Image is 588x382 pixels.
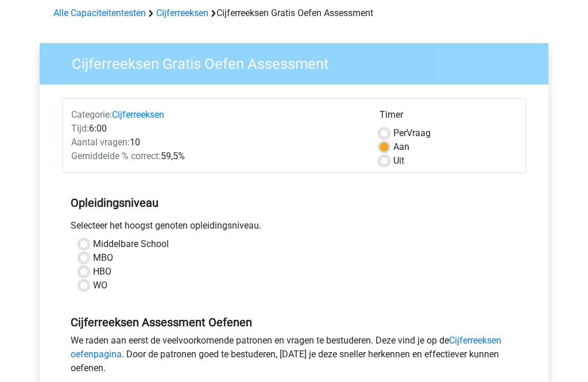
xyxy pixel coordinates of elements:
label: Uit [393,155,404,168]
a: Cijferreeksen [112,110,164,121]
div: 6:00 [63,122,371,136]
span: Categorie: [71,110,112,121]
div: 10 [63,136,371,150]
label: HBO [93,265,111,279]
span: Per [393,128,407,139]
span: Aantal vragen: [71,137,130,148]
label: Vraag [393,127,431,141]
div: We raden aan eerst de veelvoorkomende patronen en vragen te bestuderen. Deze vind je op de . Door... [62,334,526,380]
div: 59,5% [63,150,371,164]
span: Gemiddelde % correct: [71,151,161,162]
div: Cijferreeksen Gratis Oefen Assessment [49,7,539,21]
label: WO [93,279,107,293]
div: Selecteer het hoogst genoten opleidingsniveau. [62,219,526,238]
label: MBO [93,252,113,265]
label: Middelbare School [93,238,169,252]
a: Cijferreeksen [156,8,208,19]
h5: Opleidingsniveau [71,192,517,215]
span: Tijd: [71,124,89,134]
a: Alle Capaciteitentesten [53,8,146,19]
label: Aan [393,141,409,155]
div: Timer [380,109,517,127]
h5: Cijferreeksen Assessment Oefenen [71,316,517,330]
h3: Cijferreeksen Gratis Oefen Assessment [58,51,540,74]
